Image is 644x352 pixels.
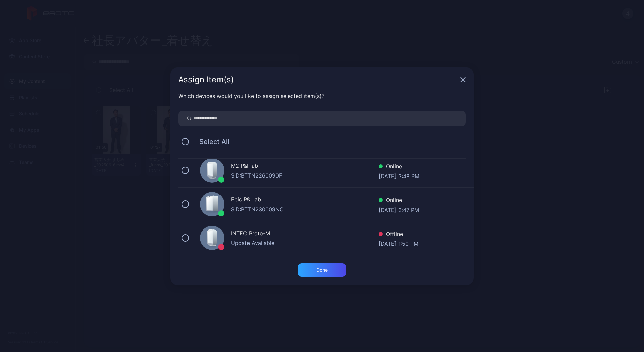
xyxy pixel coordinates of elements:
[178,92,466,100] div: Which devices would you like to assign selected item(s)?
[379,240,418,246] div: [DATE] 1:50 PM
[231,162,379,171] div: M2 P&I lab
[379,172,419,179] div: [DATE] 3:48 PM
[379,206,419,213] div: [DATE] 3:47 PM
[193,138,229,146] span: Select All
[231,171,379,180] div: SID: BTTN2260090F
[298,263,346,277] button: Done
[231,229,379,239] div: INTEC Proto-M
[231,239,379,247] div: Update Available
[316,267,328,273] div: Done
[178,76,458,84] div: Assign Item(s)
[379,162,419,172] div: Online
[379,230,418,240] div: Offline
[379,196,419,206] div: Online
[231,205,379,213] div: SID: BTTN230009NC
[231,195,379,205] div: Epic P&I lab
